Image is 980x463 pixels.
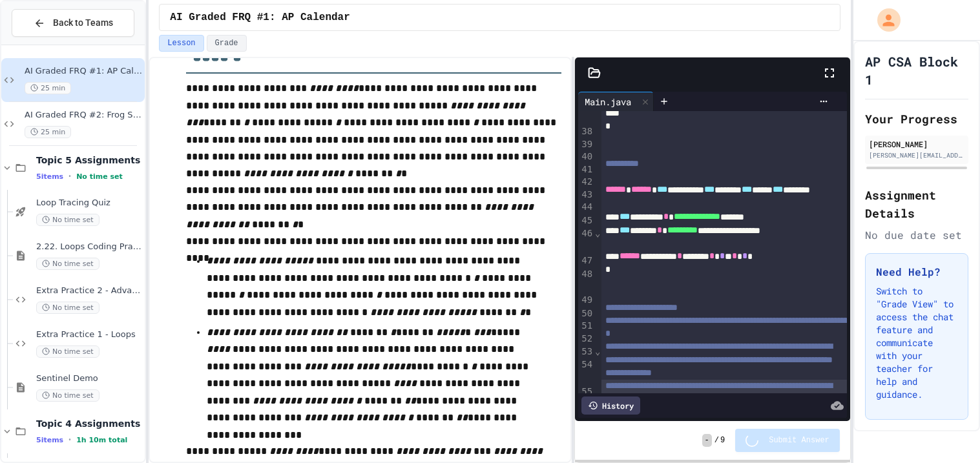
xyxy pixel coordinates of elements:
div: [PERSON_NAME] [869,138,964,150]
span: Sentinel Demo [36,373,142,384]
div: My Account [864,5,904,35]
button: Grade [207,35,247,52]
div: Main.java [578,95,638,108]
span: No time set [36,302,99,314]
span: Topic 4 Assignments [36,418,142,429]
span: 2.22. Loops Coding Practice (2.7-2.12) [36,242,142,252]
span: Fold line [594,228,601,238]
div: 44 [578,201,594,214]
span: Fold line [594,346,601,356]
div: 38 [578,125,594,138]
div: 40 [578,150,594,163]
div: 43 [578,189,594,201]
div: 42 [578,176,594,189]
span: - [702,434,712,447]
span: AI Graded FRQ #1: AP Calendar [170,10,349,25]
span: Topic 5 Assignments [36,154,142,166]
h2: Your Progress [865,110,968,128]
button: Lesson [159,35,203,52]
div: 54 [578,358,594,386]
p: Switch to "Grade View" to access the chat feature and communicate with your teacher for help and ... [876,285,957,401]
div: 37 [578,98,594,125]
h1: AP CSA Block 1 [865,52,968,88]
div: 50 [578,307,594,320]
div: 55 [578,386,594,439]
div: [PERSON_NAME][EMAIL_ADDRESS][DOMAIN_NAME] [869,150,964,160]
div: 48 [578,268,594,294]
h3: Need Help? [876,264,957,280]
div: 47 [578,254,594,268]
span: Back to Teams [53,16,113,30]
div: 39 [578,138,594,151]
div: 51 [578,320,594,333]
span: Extra Practice 2 - Advanced Loops [36,285,142,296]
span: Loop Tracing Quiz [36,198,142,209]
div: 52 [578,333,594,345]
span: 1h 10m total [76,436,127,444]
span: 25 min [25,82,71,94]
div: No due date set [865,227,968,243]
span: 5 items [36,436,63,444]
span: No time set [36,389,99,402]
span: 9 [720,435,725,446]
span: No time set [36,258,99,270]
span: / [714,435,719,446]
span: 5 items [36,172,63,181]
span: No time set [36,214,99,226]
span: AI Graded FRQ #1: AP Calendar [25,66,142,77]
div: History [581,396,640,415]
div: 45 [578,214,594,227]
span: 25 min [25,126,71,138]
div: 53 [578,345,594,359]
span: No time set [76,172,123,181]
span: AI Graded FRQ #2: Frog Simulation [25,110,142,121]
div: 41 [578,163,594,176]
span: • [68,435,71,445]
span: • [68,171,71,181]
span: No time set [36,345,99,358]
div: 49 [578,294,594,307]
span: Extra Practice 1 - Loops [36,329,142,340]
div: 46 [578,227,594,254]
span: Submit Answer [769,435,829,446]
h2: Assignment Details [865,186,968,222]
